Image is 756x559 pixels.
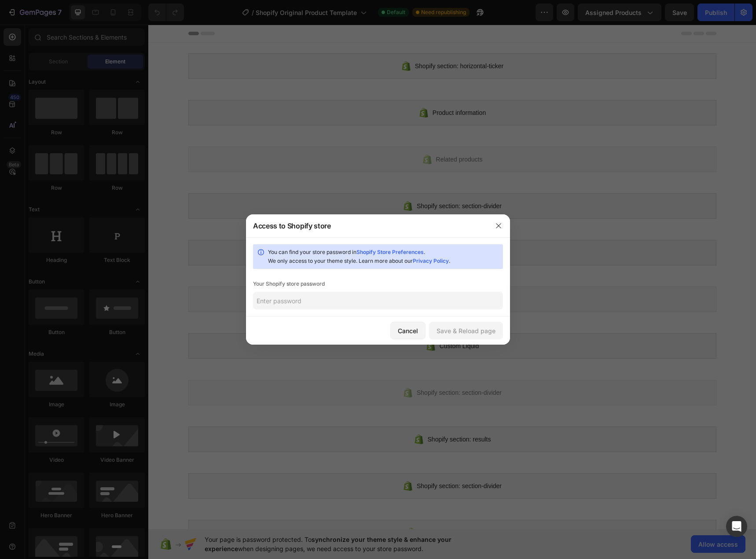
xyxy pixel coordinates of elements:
span: Image with text [290,223,331,233]
div: You can find your store password in . We only access to your theme style. Learn more about our . [268,248,499,265]
span: Shopify section: section-divider [268,456,353,467]
span: Custom Liquid [291,316,331,327]
span: Product information [284,83,338,93]
div: Your Shopify store password [253,279,503,288]
span: Shopify section: testimonials [272,503,350,513]
span: Shopify section: horizontal-ticker [267,36,356,47]
button: Cancel [390,322,426,339]
div: Access to Shopify store [253,221,331,231]
button: Save & Reload page [429,322,503,339]
span: Shopify section: section-divider [268,363,353,373]
a: Privacy Policy [413,257,449,264]
input: Enter password [253,292,503,309]
div: Open Intercom Messenger [726,516,747,537]
span: Shopify section: section-divider [268,176,353,187]
a: Shopify Store Preferences [356,249,424,255]
span: Shopify section: results [279,409,343,420]
span: Related products [288,129,334,140]
div: Save & Reload page [437,326,495,335]
span: Custom Liquid [291,269,331,280]
div: Cancel [398,326,418,335]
